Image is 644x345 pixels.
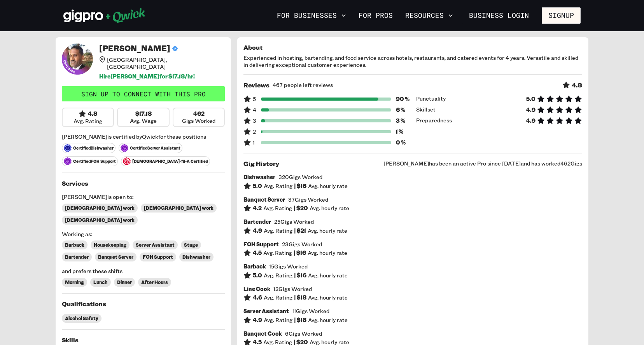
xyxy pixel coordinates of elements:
[243,95,256,103] span: 5
[269,263,308,270] span: 15 Gigs Worked
[64,157,72,165] img: svg+xml;base64,PHN2ZyB3aWR0aD0iNjQiIGhlaWdodD0iNjQiIHZpZXdCb3g9IjAgMCA2NCA2NCIgZmlsbD0ibm9uZSIgeG...
[243,44,582,51] h5: About
[62,156,118,166] span: Certified FOH Support
[263,249,292,256] span: Avg. Rating
[396,139,410,146] h6: 0 %
[526,96,535,103] h6: 5.0
[99,44,170,53] h4: [PERSON_NAME]
[94,242,126,248] span: Housekeeping
[285,330,322,337] span: 6 Gigs Worked
[294,294,306,301] h6: | $ 18
[182,254,210,260] span: Dishwasher
[308,294,348,301] span: Avg. hourly rate
[253,294,262,301] h6: 4.6
[243,263,266,270] h6: Barback
[143,254,173,260] span: FOH Support
[396,96,410,103] h6: 90 %
[141,279,168,285] span: After Hours
[310,205,349,212] span: Avg. hourly rate
[294,205,308,212] h6: | $ 20
[263,205,292,212] span: Avg. Rating
[243,174,275,181] h6: Dishwasher
[264,183,292,190] span: Avg. Rating
[136,242,175,248] span: Server Assistant
[243,196,285,203] h6: Banquet Server
[355,9,396,22] a: For Pros
[243,81,269,89] h5: Reviews
[62,268,225,275] span: and prefers these shifts
[308,183,348,190] span: Avg. hourly rate
[119,143,182,153] span: Certified Server Assistant
[294,272,306,279] h6: | $ 16
[135,110,152,117] h6: $17.18
[264,294,292,301] span: Avg. Rating
[243,106,256,114] span: 4
[383,160,582,167] span: [PERSON_NAME] has been an active Pro since [DATE] and has worked 462 Gigs
[273,82,333,89] span: 467 people left reviews
[243,330,282,337] h6: Banquet Cook
[62,143,115,153] span: Certified Dishwasher
[253,205,262,212] h6: 4.2
[144,205,213,211] span: [DEMOGRAPHIC_DATA] work
[274,9,349,22] button: For Businesses
[98,254,133,260] span: Banquet Server
[308,227,347,234] span: Avg. hourly rate
[193,110,205,117] h6: 462
[243,128,256,136] span: 2
[416,95,446,103] span: Punctuality
[526,106,535,113] h6: 4.9
[396,128,410,135] h6: 1 %
[121,156,210,166] span: [DEMOGRAPHIC_DATA]-fil-A Certified
[264,272,292,279] span: Avg. Rating
[62,133,225,140] span: [PERSON_NAME] is certified by Qwick for these positions
[121,144,128,152] img: svg+xml;base64,PHN2ZyB3aWR0aD0iNjQiIGhlaWdodD0iNjQiIHZpZXdCb3g9IjAgMCA2NCA2NCIgZmlsbD0ibm9uZSIgeG...
[572,81,582,89] h5: 4.8
[93,279,108,285] span: Lunch
[243,139,256,146] span: 1
[253,317,262,324] h6: 4.9
[65,242,84,248] span: Barback
[62,231,225,238] span: Working as:
[264,317,292,324] span: Avg. Rating
[62,300,225,308] h5: Qualifications
[117,279,132,285] span: Dinner
[243,117,256,125] span: 3
[264,227,292,234] span: Avg. Rating
[79,110,97,118] div: 4.8
[278,174,322,181] span: 320 Gigs Worked
[308,272,348,279] span: Avg. hourly rate
[294,183,306,190] h6: | $ 16
[243,308,289,315] h6: Server Assistant
[107,56,225,70] span: [GEOGRAPHIC_DATA], [GEOGRAPHIC_DATA]
[416,117,452,125] span: Preparedness
[64,144,72,152] img: svg+xml;base64,PHN2ZyB3aWR0aD0iNjQiIGhlaWdodD0iNjQiIHZpZXdCb3g9IjAgMCA2NCA2NCIgZmlsbD0ibm9uZSIgeG...
[65,279,84,285] span: Morning
[308,317,348,324] span: Avg. hourly rate
[73,118,102,125] span: Avg. Rating
[274,218,314,225] span: 25 Gigs Worked
[416,106,436,114] span: Skillset
[65,217,135,223] span: [DEMOGRAPHIC_DATA] work
[253,227,262,234] h6: 4.9
[462,7,535,24] a: Business Login
[62,193,225,200] span: [PERSON_NAME] is open to:
[243,54,582,68] span: Experienced in hosting, bartending, and food service across hotels, restaurants, and catered even...
[65,254,89,260] span: Bartender
[62,336,225,344] h5: Skills
[402,9,456,22] button: Resources
[253,272,262,279] h6: 5.0
[294,227,306,234] h6: | $ 21
[542,7,581,24] button: Signup
[182,117,215,124] span: Gigs Worked
[243,160,279,167] h5: Gig History
[243,218,271,225] h6: Bartender
[253,183,262,190] h6: 5.0
[65,315,98,321] span: Alcohol Safety
[243,241,279,248] h6: FOH Support
[396,106,410,113] h6: 6 %
[130,117,157,124] span: Avg. Wage
[273,286,312,293] span: 12 Gigs Worked
[282,241,322,248] span: 23 Gigs Worked
[99,73,225,80] h6: Hire [PERSON_NAME] for $ 17.18 /hr!
[184,242,198,248] span: Stage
